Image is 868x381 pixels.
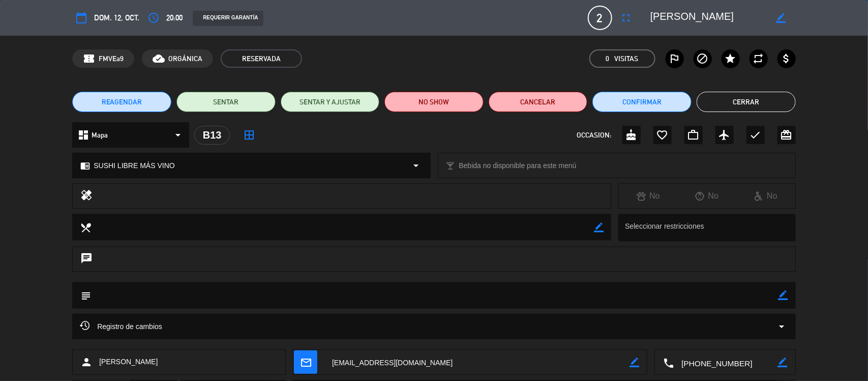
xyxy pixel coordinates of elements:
span: Registro de cambios [80,320,162,333]
button: calendar_today [72,9,91,27]
i: healing [80,189,93,203]
span: SUSHI LIBRE MÁS VINO [94,160,174,172]
i: mail_outline [300,357,311,368]
span: Bebida no disponible para este menú [459,160,577,172]
button: access_time [144,9,163,27]
i: border_color [630,358,639,367]
span: RESERVADA [221,49,302,68]
i: border_color [594,223,604,232]
span: OCCASION: [577,129,612,141]
i: calendar_today [75,12,87,24]
span: REAGENDAR [102,97,142,107]
span: ORGÁNICA [168,53,202,65]
button: Cancelar [489,92,588,112]
i: arrow_drop_down [776,320,788,333]
div: REQUERIR GARANTÍA [193,11,263,26]
div: No [678,189,737,203]
i: cake [625,129,638,141]
span: 0 [606,53,610,65]
i: fullscreen [620,12,633,24]
button: REAGENDAR [72,92,171,112]
i: star [725,52,737,65]
i: airplanemode_active [719,129,731,141]
span: [PERSON_NAME] [99,356,158,368]
i: outlined_flag [669,52,681,65]
i: cloud_done [153,52,165,65]
i: person [80,356,93,368]
span: FMVEa9 [99,53,124,65]
button: SENTAR [176,92,276,112]
i: local_dining [80,222,91,233]
div: B13 [194,126,230,145]
i: chat [80,252,93,266]
i: card_giftcard [781,129,793,141]
button: NO SHOW [384,92,484,112]
button: SENTAR Y AJUSTAR [281,92,380,112]
span: 2 [588,6,612,30]
i: arrow_drop_down [172,129,184,141]
div: No [736,189,795,203]
i: dashboard [77,129,89,141]
em: Visitas [615,53,639,65]
i: border_color [776,13,786,23]
div: No [619,189,678,203]
button: fullscreen [617,9,636,27]
i: subject [80,290,91,301]
i: check [750,129,762,141]
i: border_color [779,290,788,300]
i: access_time [147,12,160,24]
i: favorite_border [656,129,669,141]
span: confirmation_number [83,52,95,65]
i: repeat [753,52,765,65]
i: arrow_drop_down [410,159,423,172]
span: dom. 12, oct. [94,11,139,24]
i: local_phone [663,357,674,368]
i: block [697,52,709,65]
span: Mapa [92,129,108,141]
button: Confirmar [592,92,692,112]
i: border_color [778,358,788,367]
i: work_outline [687,129,700,141]
i: border_all [243,129,255,141]
button: Cerrar [697,92,796,112]
i: attach_money [781,52,793,65]
i: chrome_reader_mode [80,161,90,171]
span: 20:00 [166,11,183,24]
i: local_bar [446,161,456,171]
